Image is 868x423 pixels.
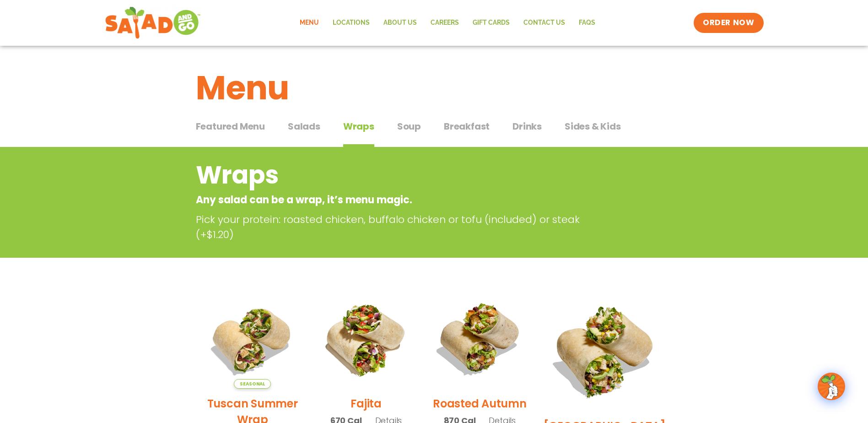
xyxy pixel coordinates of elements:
[430,289,529,389] img: Product photo for Roasted Autumn Wrap
[544,289,666,411] img: Product photo for BBQ Ranch Wrap
[196,119,265,133] span: Featured Menu
[565,119,621,133] span: Sides & Kids
[234,379,271,389] span: Seasonal
[444,119,490,133] span: Breakfast
[433,396,527,412] h2: Roasted Autumn
[293,12,326,33] a: Menu
[397,119,421,133] span: Soup
[293,12,602,33] nav: Menu
[424,12,466,33] a: Careers
[326,12,377,33] a: Locations
[343,119,374,133] span: Wraps
[694,13,763,33] a: ORDER NOW
[203,289,302,389] img: Product photo for Tuscan Summer Wrap
[196,116,673,147] div: Tabbed content
[703,17,754,28] span: ORDER NOW
[512,119,542,133] span: Drinks
[466,12,517,33] a: GIFT CARDS
[377,12,424,33] a: About Us
[288,119,320,133] span: Salads
[350,396,382,412] h2: Fajita
[196,212,603,242] p: Pick your protein: roasted chicken, buffalo chicken or tofu (included) or steak (+$1.20)
[572,12,602,33] a: FAQs
[196,192,599,207] p: Any salad can be a wrap, it’s menu magic.
[819,374,844,399] img: wpChatIcon
[105,5,201,41] img: new-SAG-logo-768×292
[196,63,673,113] h1: Menu
[196,157,599,194] h2: Wraps
[517,12,572,33] a: Contact Us
[316,289,416,389] img: Product photo for Fajita Wrap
